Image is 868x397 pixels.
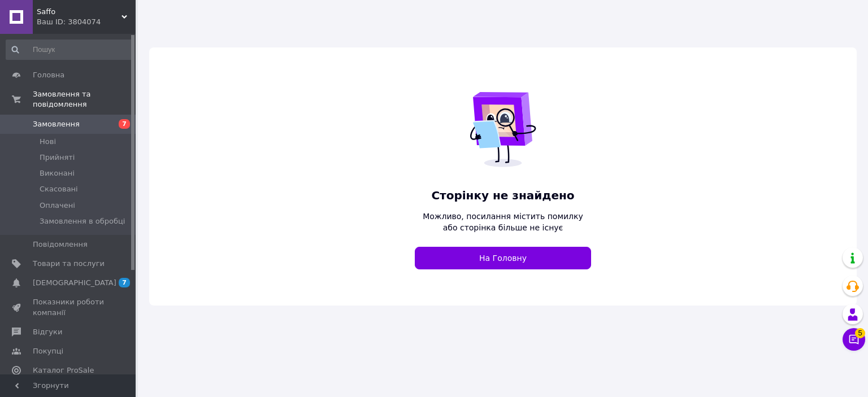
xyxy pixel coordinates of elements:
[33,278,116,288] span: [DEMOGRAPHIC_DATA]
[33,346,63,356] span: Покупці
[415,187,591,204] span: Сторінку не знайдено
[33,119,80,129] span: Замовлення
[40,216,125,226] span: Замовлення в обробці
[855,325,865,335] span: 5
[119,278,130,287] span: 7
[119,119,130,129] span: 7
[843,328,865,351] button: Чат з покупцем5
[415,211,591,233] span: Можливо, посилання містить помилку або сторінка більше не існує
[40,184,78,194] span: Скасовані
[33,297,105,317] span: Показники роботи компанії
[33,259,105,269] span: Товари та послуги
[40,168,75,178] span: Виконані
[37,7,121,17] span: Saffo
[415,247,591,269] a: На Головну
[33,365,94,376] span: Каталог ProSale
[33,70,64,80] span: Головна
[40,200,75,211] span: Оплачені
[37,17,136,27] div: Ваш ID: 3804074
[33,327,62,337] span: Відгуки
[6,40,133,60] input: Пошук
[40,137,56,147] span: Нові
[33,239,88,250] span: Повідомлення
[33,89,136,110] span: Замовлення та повідомлення
[40,152,75,163] span: Прийняті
